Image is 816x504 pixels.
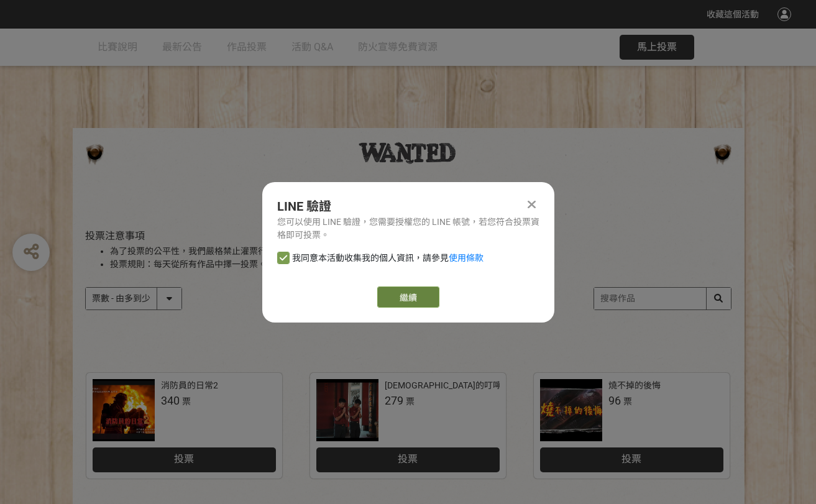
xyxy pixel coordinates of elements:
[292,252,484,265] span: 我同意本活動收集我的個人資訊，請參見
[182,396,191,406] span: 票
[110,258,731,271] li: 投票規則：每天從所有作品中擇一投票。
[277,216,539,242] div: 您可以使用 LINE 驗證，您需要授權您的 LINE 帳號，若您符合投票資格即可投票。
[161,394,180,407] span: 340
[98,29,137,66] a: 比賽說明
[110,245,731,258] li: 為了投票的公平性，我們嚴格禁止灌票行為，所有投票者皆需經過 LINE 登入認證。
[161,379,218,392] div: 消防員的日常2
[291,29,333,66] a: 活動 Q&A
[85,230,145,242] span: 投票注意事項
[310,373,506,479] a: [DEMOGRAPHIC_DATA]的叮嚀：人離火要熄，住警器不離279票投票
[291,41,333,53] span: 活動 Q&A
[86,373,282,479] a: 消防員的日常2340票投票
[608,379,661,392] div: 燒不掉的後悔
[227,41,267,53] span: 作品投票
[162,29,202,66] a: 最新公告
[449,253,484,263] a: 使用條款
[358,41,438,53] span: 防火宣導免費資源
[621,453,641,465] span: 投票
[174,453,194,465] span: 投票
[534,373,730,479] a: 燒不掉的後悔96票投票
[594,288,731,309] input: 搜尋作品
[623,396,632,406] span: 票
[162,41,202,53] span: 最新公告
[227,29,267,66] a: 作品投票
[620,35,694,60] button: 馬上投票
[277,197,539,216] div: LINE 驗證
[85,212,731,227] h1: 投票列表
[398,453,418,465] span: 投票
[707,9,759,19] span: 收藏這個活動
[608,394,621,407] span: 96
[358,29,438,66] a: 防火宣導免費資源
[406,396,415,406] span: 票
[637,41,677,53] span: 馬上投票
[385,379,606,392] div: [DEMOGRAPHIC_DATA]的叮嚀：人離火要熄，住警器不離
[385,394,403,407] span: 279
[98,41,137,53] span: 比賽說明
[377,286,439,308] a: 繼續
